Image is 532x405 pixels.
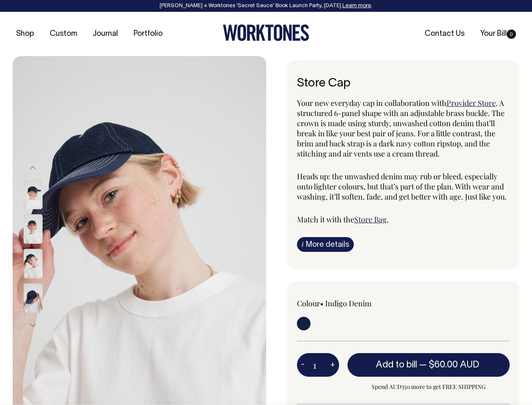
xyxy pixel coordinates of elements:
span: $60.00 AUD [429,361,479,369]
span: . A structured 6-panel shape with an adjustable brass buckle. The crown is made using sturdy, unw... [297,98,505,159]
button: Next [27,316,39,335]
button: - [297,356,309,373]
a: Provider Store [446,98,496,108]
span: Heads up: the unwashed denim may rub or bleed, especially onto lighter colours, but that’s part o... [297,171,507,202]
button: + [326,356,339,373]
span: — [419,361,481,369]
a: Learn more [342,3,371,8]
span: i [302,240,304,248]
span: Add to bill [376,361,417,369]
label: Indigo Denim [325,298,372,308]
a: iMore details [297,237,354,252]
a: Journal [89,27,121,41]
img: Store Cap [24,249,43,278]
button: Add to bill —$60.00 AUD [348,353,510,377]
a: Contact Us [421,27,468,41]
img: Store Cap [24,214,43,244]
a: Store Bag [354,214,387,224]
img: Store Cap [24,283,43,313]
a: Custom [46,27,80,41]
button: Previous [27,159,39,178]
h6: Store Cap [297,77,510,90]
span: 0 [507,30,516,39]
span: Match it with the . [297,214,389,224]
img: Store Cap [24,180,43,209]
span: Your new everyday cap in collaboration with [297,98,446,108]
div: Colour [297,298,382,308]
span: Spend AUD350 more to get FREE SHIPPING [348,382,510,392]
a: Shop [13,27,37,41]
span: • [320,298,323,308]
a: Your Bill0 [477,27,519,41]
div: [PERSON_NAME] × Worktones ‘Secret Sauce’ Book Launch Party, [DATE]. . [8,3,524,9]
a: Portfolio [130,27,166,41]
